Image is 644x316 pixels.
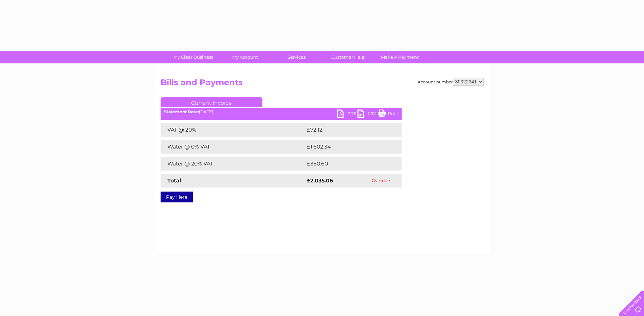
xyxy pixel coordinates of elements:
[161,140,305,154] td: Water @ 0% VAT
[161,110,402,114] div: [DATE]
[357,110,378,119] a: CSV
[165,51,221,63] a: My Clear Business
[161,78,484,91] h2: Bills and Payments
[167,177,181,184] strong: Total
[161,123,305,137] td: VAT @ 20%
[305,123,387,137] td: £72.12
[161,192,193,202] a: Pay Here
[361,174,401,187] td: Overdue
[418,78,484,86] div: Account number
[337,110,357,119] a: PDF
[217,51,273,63] a: My Account
[164,109,199,114] b: Statement Date:
[269,51,325,63] a: Services
[161,157,305,171] td: Water @ 20% VAT
[161,97,262,107] a: Current Invoice
[305,140,391,154] td: £1,602.34
[378,110,398,119] a: Print
[320,51,376,63] a: Customer Help
[305,157,390,171] td: £360.60
[307,177,333,184] strong: £2,035.06
[372,51,428,63] a: Make A Payment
